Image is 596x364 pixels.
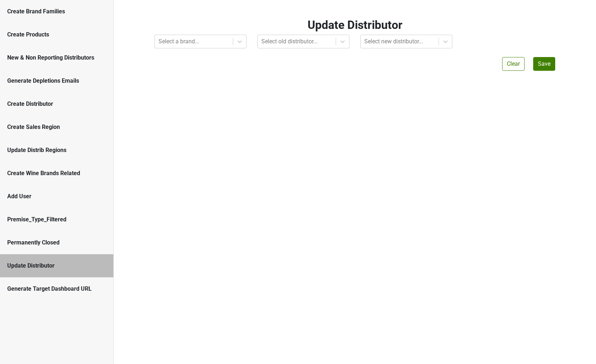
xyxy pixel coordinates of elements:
div: Create Sales Region [7,123,106,131]
div: Create Products [7,30,106,39]
div: Create Brand Families [7,7,106,16]
div: Permanently Closed [7,238,106,247]
div: Update Distrib Regions [7,146,106,155]
h2: Update Distributor [155,18,555,32]
div: Generate Depletions Emails [7,77,106,85]
div: New & Non Reporting Distributors [7,53,106,62]
div: Generate Target Dashboard URL [7,285,106,293]
div: Premise_Type_Filtered [7,215,106,224]
div: Create Wine Brands Related [7,169,106,178]
div: Update Distributor [7,261,106,270]
button: Clear [502,57,525,71]
button: Save [533,57,555,71]
div: Add User [7,192,106,201]
div: Create Distributor [7,100,106,108]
